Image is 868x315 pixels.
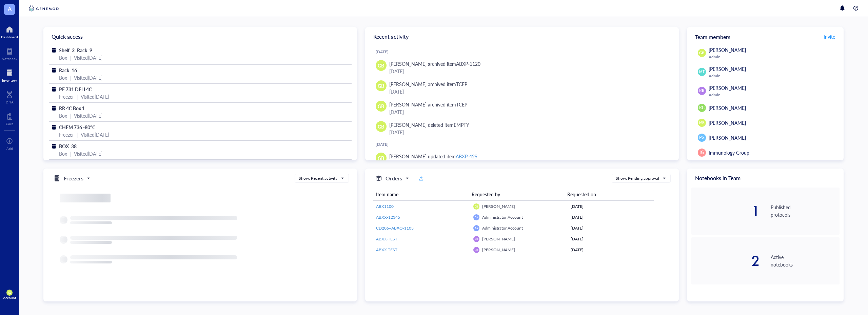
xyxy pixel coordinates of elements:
[565,188,649,201] th: Requested on
[699,120,705,125] span: MR
[691,254,760,268] div: 2
[376,236,397,242] span: ABXX-TEST
[823,31,835,42] button: Invite
[70,112,71,119] div: |
[389,129,668,136] div: [DATE]
[571,225,651,231] div: [DATE]
[389,60,480,67] div: [PERSON_NAME] archived item
[59,112,67,119] div: Box
[376,225,468,231] a: CD206+ABXO-1103
[376,203,394,209] span: ABX1100
[475,205,478,208] span: GB
[81,131,109,138] div: Visited [DATE]
[571,247,651,253] div: [DATE]
[59,131,74,138] div: Freezer
[475,237,478,240] span: RR
[365,27,679,46] div: Recent activity
[687,169,844,188] div: Notebooks in Team
[6,100,14,104] div: DNA
[74,150,102,157] div: Visited [DATE]
[687,27,844,46] div: Team members
[475,227,478,230] span: AA
[74,54,102,61] div: Visited [DATE]
[389,88,668,95] div: [DATE]
[2,57,17,61] div: Notebook
[475,248,478,251] span: RR
[771,203,840,218] div: Published protocols
[59,47,92,54] span: Shelf_2_Rack_9
[59,105,85,112] span: RR 4C Box 1
[376,236,468,242] a: ABXX-TEST
[8,291,11,294] span: GB
[70,54,71,61] div: |
[74,74,102,81] div: Visited [DATE]
[70,74,71,81] div: |
[482,203,515,209] span: [PERSON_NAME]
[699,150,704,156] span: IG
[2,46,17,61] a: Notebook
[475,216,478,219] span: AA
[386,174,402,182] h5: Orders
[27,4,60,12] img: genemod-logo
[2,67,17,82] a: Inventory
[616,175,659,181] div: Show: Pending approval
[70,150,71,157] div: |
[81,93,109,100] div: Visited [DATE]
[709,119,746,126] span: [PERSON_NAME]
[378,102,384,110] span: GB
[699,135,705,141] span: PG
[376,247,468,253] a: ABXX-TEST
[709,149,749,156] span: Immunology Group
[43,27,357,46] div: Quick access
[378,123,384,130] span: GB
[389,121,469,129] div: [PERSON_NAME] deleted item
[709,46,746,53] span: [PERSON_NAME]
[376,142,673,147] div: [DATE]
[1,24,18,39] a: Dashboard
[482,225,523,231] span: Administrator Account
[456,81,467,87] div: TCEP
[6,146,13,151] div: Add
[6,89,14,104] a: DNA
[482,214,523,220] span: Administrator Account
[376,49,673,55] div: [DATE]
[59,86,92,93] span: PE 731 DELI 4C
[8,4,12,13] span: A
[709,84,746,91] span: [PERSON_NAME]
[771,253,840,268] div: Active notebooks
[64,174,83,182] h5: Freezers
[456,101,467,108] div: TCEP
[59,93,74,100] div: Freezer
[2,78,17,82] div: Inventory
[709,92,837,98] div: Admin
[699,69,704,74] span: MT
[389,108,668,116] div: [DATE]
[389,101,467,108] div: [PERSON_NAME] archived item
[709,65,746,72] span: [PERSON_NAME]
[699,50,705,56] span: GB
[59,143,77,150] span: BOX_38
[699,105,705,111] span: RC
[77,131,78,138] div: |
[59,150,67,157] div: Box
[59,67,77,74] span: Rack_16
[77,93,78,100] div: |
[74,112,102,119] div: Visited [DATE]
[376,247,397,253] span: ABXX-TEST
[454,121,469,128] div: EMPTY
[824,33,835,40] span: Invite
[571,203,651,210] div: [DATE]
[709,134,746,141] span: [PERSON_NAME]
[469,188,565,201] th: Requested by
[691,204,760,218] div: 1
[373,188,469,201] th: Item name
[59,54,67,61] div: Box
[482,236,515,242] span: [PERSON_NAME]
[709,54,837,60] div: Admin
[1,35,18,39] div: Dashboard
[3,296,16,300] div: Account
[389,80,467,88] div: [PERSON_NAME] archived item
[378,82,384,90] span: GB
[571,236,651,242] div: [DATE]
